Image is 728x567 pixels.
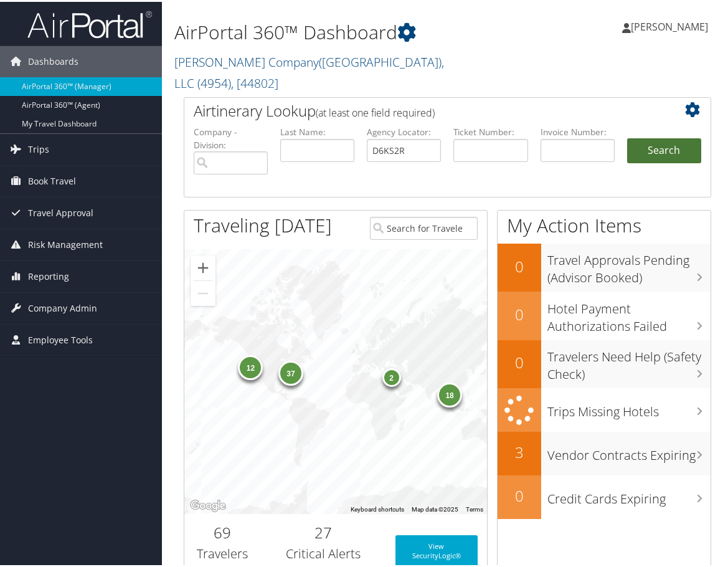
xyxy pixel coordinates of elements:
[498,338,711,386] a: 0Travelers Need Help (Safety Check)
[498,350,541,371] h2: 0
[498,211,711,237] h1: My Action Items
[187,496,229,512] img: Google
[28,196,93,227] span: Travel Approval
[541,124,615,136] label: Invoice Number:
[197,73,231,90] span: ( 4954 )
[547,439,711,462] h3: Vendor Contracts Expiring
[498,430,711,474] a: 3Vendor Contracts Expiring
[547,292,711,333] h3: Hotel Payment Authorizations Failed
[187,496,229,512] a: Open this area in Google Maps (opens a new window)
[191,279,215,304] button: Zoom out
[547,244,711,285] h3: Travel Approvals Pending (Advisor Booked)
[27,8,152,37] img: airportal-logo.png
[280,124,354,136] label: Last Name:
[498,484,541,505] h2: 0
[28,323,93,354] span: Employee Tools
[466,504,483,511] a: Terms (opens in new tab)
[316,104,435,118] span: (at least one field required)
[28,44,78,75] span: Dashboards
[28,227,103,259] span: Risk Management
[547,395,711,419] h3: Trips Missing Hotels
[174,52,444,90] a: [PERSON_NAME] Company([GEOGRAPHIC_DATA]), LLC
[194,211,332,237] h1: Traveling [DATE]
[191,254,215,279] button: Zoom in
[238,354,263,379] div: 12
[278,360,303,384] div: 37
[627,136,701,161] button: Search
[28,291,97,322] span: Company Admin
[412,504,458,511] span: Map data ©2025
[370,215,477,238] input: Search for Traveler
[269,543,376,561] h3: Critical Alerts
[498,290,711,338] a: 0Hotel Payment Authorizations Failed
[174,17,539,44] h1: AirPortal 360™ Dashboard
[194,543,250,561] h3: Travelers
[498,302,541,323] h2: 0
[194,124,268,150] label: Company - Division:
[498,386,711,431] a: Trips Missing Hotels
[194,520,250,541] h2: 69
[28,259,69,290] span: Reporting
[231,73,278,90] span: , [ 44802 ]
[437,381,462,406] div: 18
[498,254,541,275] h2: 0
[351,503,404,512] button: Keyboard shortcuts
[498,474,711,517] a: 0Credit Cards Expiring
[453,124,527,136] label: Ticket Number:
[28,132,49,163] span: Trips
[547,482,711,506] h3: Credit Cards Expiring
[28,164,76,195] span: Book Travel
[631,18,708,32] span: [PERSON_NAME]
[498,242,711,290] a: 0Travel Approvals Pending (Advisor Booked)
[269,520,376,541] h2: 27
[395,533,478,565] a: View SecurityLogic®
[622,6,721,44] a: [PERSON_NAME]
[382,366,401,385] div: 2
[194,98,658,120] h2: Airtinerary Lookup
[367,124,441,136] label: Agency Locator:
[547,340,711,381] h3: Travelers Need Help (Safety Check)
[498,440,541,461] h2: 3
